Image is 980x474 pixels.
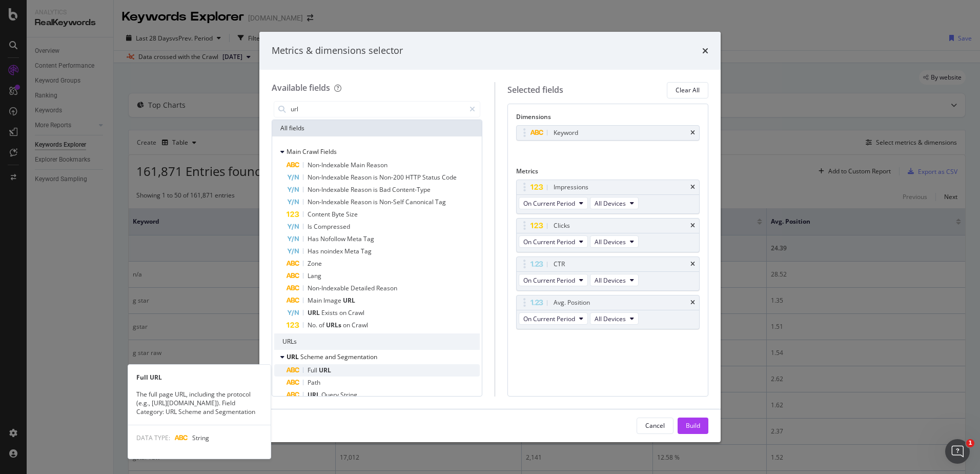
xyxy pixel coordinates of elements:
[287,147,302,156] span: Main
[332,210,346,219] span: Byte
[320,234,347,243] span: Nofollow
[690,300,695,306] div: times
[373,173,379,182] span: is
[308,390,321,399] span: URL
[314,222,350,231] span: Compressed
[507,84,563,96] div: Selected fields
[554,298,590,308] div: Avg. Position
[516,112,700,125] div: Dimensions
[308,321,319,329] span: No.
[366,161,387,169] span: Reason
[351,185,373,194] span: Reason
[346,210,358,219] span: Size
[702,44,708,57] div: times
[308,210,332,219] span: Content
[344,247,361,255] span: Meta
[321,390,340,399] span: Query
[595,199,626,208] span: All Devices
[686,421,700,430] div: Build
[590,274,639,286] button: All Devices
[351,197,373,206] span: Reason
[376,284,397,292] span: Reason
[308,284,351,292] span: Non-Indexable
[308,259,322,268] span: Zone
[590,197,639,209] button: All Devices
[319,321,326,329] span: of
[690,184,695,190] div: times
[351,284,376,292] span: Detailed
[645,421,665,430] div: Cancel
[320,247,344,255] span: noindex
[442,173,457,182] span: Code
[326,321,343,329] span: URLs
[274,333,480,350] div: URLs
[435,197,446,206] span: Tag
[379,173,405,182] span: Non-200
[590,312,639,325] button: All Devices
[259,32,721,442] div: modal
[128,390,271,416] div: The full page URL, including the protocol (e.g., [URL][DOMAIN_NAME]). Field Category: URL Scheme ...
[379,197,405,206] span: Non-Self
[516,256,700,291] div: CTRtimesOn Current PeriodAll Devices
[523,314,575,323] span: On Current Period
[690,130,695,136] div: times
[516,295,700,329] div: Avg. PositiontimesOn Current PeriodAll Devices
[373,197,379,206] span: is
[690,261,695,267] div: times
[516,180,700,214] div: ImpressionstimesOn Current PeriodAll Devices
[290,102,465,117] input: Search by field name
[361,247,372,255] span: Tag
[405,197,435,206] span: Canonical
[343,321,352,329] span: on
[667,82,708,98] button: Clear All
[347,234,363,243] span: Meta
[554,182,588,192] div: Impressions
[272,44,403,57] div: Metrics & dimensions selector
[678,418,708,434] button: Build
[302,147,320,156] span: Crawl
[308,197,351,206] span: Non-Indexable
[128,373,271,382] div: Full URL
[308,247,320,255] span: Has
[323,296,343,305] span: Image
[590,235,639,248] button: All Devices
[595,238,626,246] span: All Devices
[379,185,392,194] span: Bad
[337,352,377,361] span: Segmentation
[308,161,351,169] span: Non-Indexable
[308,366,319,374] span: Full
[308,296,323,305] span: Main
[519,274,588,286] button: On Current Period
[554,128,578,138] div: Keyword
[523,238,575,246] span: On Current Period
[966,439,974,447] span: 1
[363,234,374,243] span: Tag
[516,218,700,252] div: ClickstimesOn Current PeriodAll Devices
[554,259,565,269] div: CTR
[300,352,325,361] span: Scheme
[272,82,330,93] div: Available fields
[516,167,700,180] div: Metrics
[637,418,673,434] button: Cancel
[339,308,348,317] span: on
[340,390,357,399] span: String
[945,439,970,464] iframe: Intercom live chat
[519,235,588,248] button: On Current Period
[523,276,575,285] span: On Current Period
[676,86,700,94] div: Clear All
[422,173,442,182] span: Status
[351,161,366,169] span: Main
[308,378,320,387] span: Path
[325,352,337,361] span: and
[690,223,695,229] div: times
[320,147,337,156] span: Fields
[595,314,626,323] span: All Devices
[348,308,364,317] span: Crawl
[343,296,355,305] span: URL
[287,352,300,361] span: URL
[523,199,575,208] span: On Current Period
[308,222,314,231] span: Is
[308,308,321,317] span: URL
[595,276,626,285] span: All Devices
[321,308,339,317] span: Exists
